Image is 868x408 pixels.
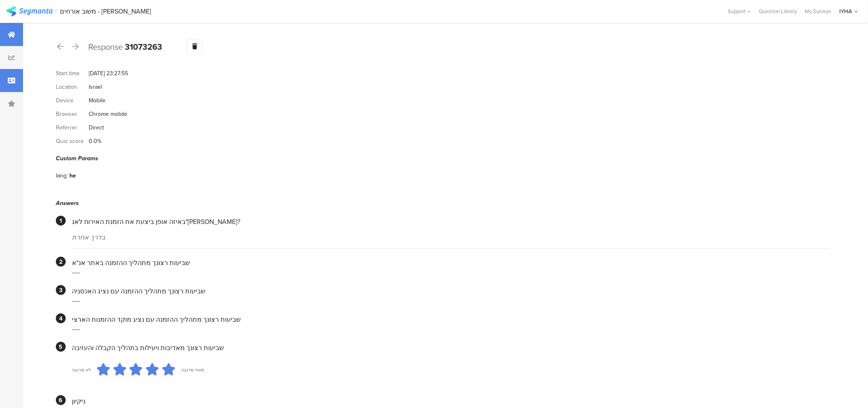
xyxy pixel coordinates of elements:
[56,69,89,78] div: Start time
[56,137,89,145] div: Quiz score
[56,83,89,91] div: Location
[72,315,829,324] div: שביעות רצונך מתהליך ההזמנה עם נציג מוקד ההזמנות הארצי
[60,7,152,15] div: משוב אורחים - [PERSON_NAME]
[72,267,829,277] div: ----
[89,110,127,118] div: Chrome mobile
[72,258,829,267] div: שביעות רצונך מתהליך ההזמנה באתר אנ"א
[89,96,106,105] div: Mobile
[56,110,89,118] div: Browser
[755,7,801,15] a: Question Library
[72,233,829,242] div: בדרך אחרת
[125,41,162,53] b: 31073263
[72,343,829,353] div: שביעות רצונך מאדיבות ויעילות בתהליך הקבלה והעזיבה
[72,296,829,305] div: ----
[69,171,76,180] div: he
[839,7,852,15] div: IYHA
[56,123,89,132] div: Referrer
[56,216,66,226] div: 1
[181,367,204,373] div: מאוד מרוצה
[56,342,66,352] div: 5
[56,199,829,207] div: Answers
[72,324,829,334] div: ----
[801,7,835,15] a: My Surveys
[72,367,91,373] div: לא מרוצה
[72,286,829,296] div: שביעות רצונך מתהליך ההזמנה עם נציג האכסניה
[56,96,89,105] div: Device
[88,41,123,53] span: Response
[72,396,829,406] div: ניקיון
[56,395,66,405] div: 6
[6,6,53,16] img: segmanta logo
[72,217,829,226] div: באיזה אופן ביצעת את הזמנת האירוח לאנ"[PERSON_NAME]?
[56,7,57,16] div: |
[56,313,66,323] div: 4
[89,137,101,145] div: 0.0%
[89,123,104,132] div: Direct
[56,154,829,163] div: Custom Params
[56,285,66,295] div: 3
[56,171,69,180] div: lang:
[56,257,66,267] div: 2
[89,69,128,78] div: [DATE] 23:27:55
[89,83,102,91] div: Israel
[728,5,751,18] div: Support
